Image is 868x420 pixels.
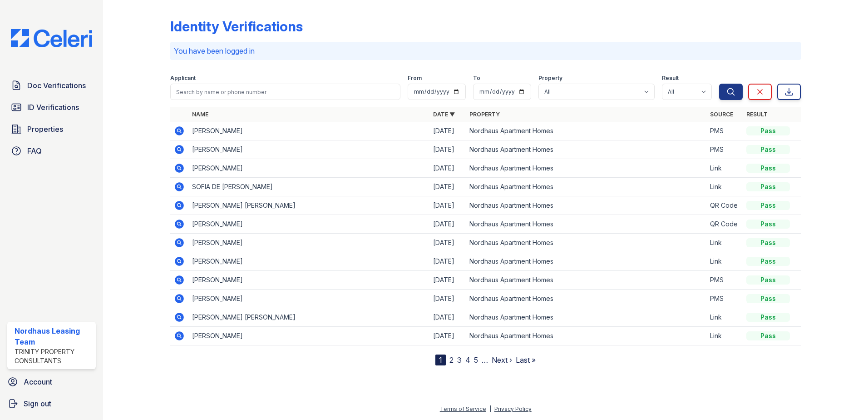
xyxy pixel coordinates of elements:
td: Nordhaus Apartment Homes [466,159,707,178]
span: … [482,355,488,365]
td: [DATE] [429,122,466,140]
td: [PERSON_NAME] [188,140,429,159]
span: Sign out [24,398,51,409]
a: Terms of Service [440,405,486,412]
td: PMS [706,122,743,140]
td: [DATE] [429,140,466,159]
td: Link [706,308,743,327]
td: Nordhaus Apartment Homes [466,290,707,308]
td: PMS [706,290,743,308]
td: [PERSON_NAME] [PERSON_NAME] [188,308,429,327]
a: ID Verifications [7,98,96,116]
a: Next › [492,355,512,365]
div: Pass [746,313,790,322]
td: Nordhaus Apartment Homes [466,234,707,252]
td: [DATE] [429,252,466,271]
div: Pass [746,220,790,229]
td: [PERSON_NAME] [188,159,429,178]
td: [DATE] [429,178,466,196]
a: Properties [7,120,96,138]
div: Pass [746,182,790,191]
div: Pass [746,331,790,340]
div: 1 [435,355,446,365]
label: Result [662,75,679,82]
div: Pass [746,164,790,173]
a: Result [746,111,768,118]
div: Pass [746,238,790,247]
td: [PERSON_NAME] [188,290,429,308]
div: Nordhaus Leasing Team [15,325,92,347]
span: ID Verifications [27,102,79,113]
td: Link [706,327,743,345]
a: Sign out [4,395,99,413]
td: SOFIA DE [PERSON_NAME] [188,178,429,196]
td: QR Code [706,196,743,215]
span: Properties [27,124,63,135]
span: Account [24,376,52,387]
div: Pass [746,275,790,285]
div: Pass [746,145,790,154]
div: Pass [746,294,790,303]
label: Property [538,75,562,82]
a: Name [192,111,208,118]
a: Privacy Policy [494,405,532,412]
a: Property [469,111,500,118]
img: CE_Logo_Blue-a8612792a0a2168367f1c8372b55b34899dd931a85d93a1a3d3e32e68fde9ad4.png [4,29,99,47]
td: [DATE] [429,159,466,178]
td: Nordhaus Apartment Homes [466,122,707,140]
td: [DATE] [429,290,466,308]
div: Trinity Property Consultants [15,347,92,365]
a: 2 [449,355,454,365]
td: Nordhaus Apartment Homes [466,215,707,234]
a: 4 [465,355,470,365]
div: | [489,405,491,412]
td: Nordhaus Apartment Homes [466,196,707,215]
td: [PERSON_NAME] [188,234,429,252]
td: Link [706,159,743,178]
td: [DATE] [429,234,466,252]
input: Search by name or phone number [170,84,400,100]
td: [DATE] [429,271,466,290]
td: PMS [706,140,743,159]
a: FAQ [7,142,96,160]
a: 5 [474,355,478,365]
td: Nordhaus Apartment Homes [466,308,707,327]
a: Doc Verifications [7,76,96,95]
td: [PERSON_NAME] [188,252,429,271]
a: Last » [516,355,536,365]
td: Nordhaus Apartment Homes [466,271,707,290]
td: [DATE] [429,215,466,234]
a: 3 [457,355,462,365]
td: [PERSON_NAME] [PERSON_NAME] [188,196,429,215]
div: Pass [746,201,790,210]
td: [DATE] [429,196,466,215]
label: To [473,75,480,82]
span: Doc Verifications [27,80,86,91]
label: Applicant [170,75,196,82]
td: Nordhaus Apartment Homes [466,252,707,271]
td: Link [706,234,743,252]
td: [PERSON_NAME] [188,327,429,345]
td: PMS [706,271,743,290]
td: Nordhaus Apartment Homes [466,327,707,345]
td: Nordhaus Apartment Homes [466,140,707,159]
span: FAQ [27,145,42,156]
td: Link [706,178,743,196]
td: Nordhaus Apartment Homes [466,178,707,196]
td: [PERSON_NAME] [188,215,429,234]
label: From [408,75,422,82]
div: Pass [746,126,790,135]
div: Pass [746,257,790,266]
td: QR Code [706,215,743,234]
td: [DATE] [429,308,466,327]
td: [PERSON_NAME] [188,271,429,290]
p: You have been logged in [174,45,797,56]
td: [DATE] [429,327,466,345]
div: Identity Verifications [170,18,303,35]
a: Date ▼ [433,111,455,118]
td: [PERSON_NAME] [188,122,429,140]
a: Account [4,373,99,391]
td: Link [706,252,743,271]
a: Source [710,111,733,118]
